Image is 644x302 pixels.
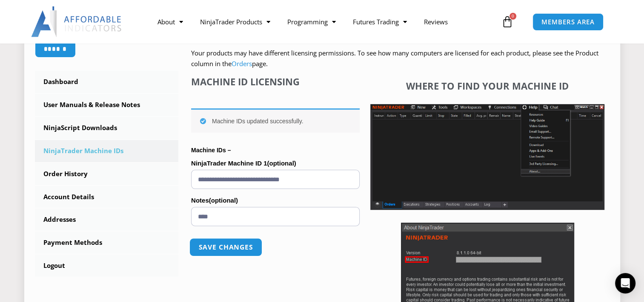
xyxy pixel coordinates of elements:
h4: Where to find your Machine ID [370,80,604,91]
span: (optional) [267,160,296,167]
a: Futures Trading [344,12,415,32]
a: Dashboard [35,71,179,93]
nav: Menu [149,12,499,32]
h4: Machine ID Licensing [191,76,360,87]
a: 0 [489,9,526,34]
strong: Machine IDs – [191,147,231,154]
a: Orders [232,59,252,68]
a: Logout [35,255,179,277]
img: LogoAI | Affordable Indicators – NinjaTrader [31,6,123,37]
a: Reviews [415,12,456,32]
div: Machine IDs updated successfully. [191,108,360,133]
a: NinjaScript Downloads [35,117,179,139]
a: About [149,12,192,32]
img: Screenshot 2025-01-17 1155544 | Affordable Indicators – NinjaTrader [370,104,604,210]
button: Save changes [189,238,262,256]
span: (optional) [209,197,238,204]
span: Your products may have different licensing permissions. To see how many computers are licensed fo... [191,49,598,68]
a: Account Details [35,186,179,208]
span: 0 [509,13,516,20]
a: User Manuals & Release Notes [35,94,179,116]
a: MEMBERS AREA [532,13,604,31]
a: NinjaTrader Products [192,12,279,32]
div: Open Intercom Messenger [615,273,635,293]
label: NinjaTrader Machine ID 1 [191,157,360,170]
nav: Account pages [35,71,179,277]
a: Programming [279,12,344,32]
a: Addresses [35,209,179,231]
a: NinjaTrader Machine IDs [35,140,179,162]
span: MEMBERS AREA [541,19,595,25]
label: Notes [191,194,360,207]
a: Payment Methods [35,232,179,254]
a: Order History [35,163,179,185]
